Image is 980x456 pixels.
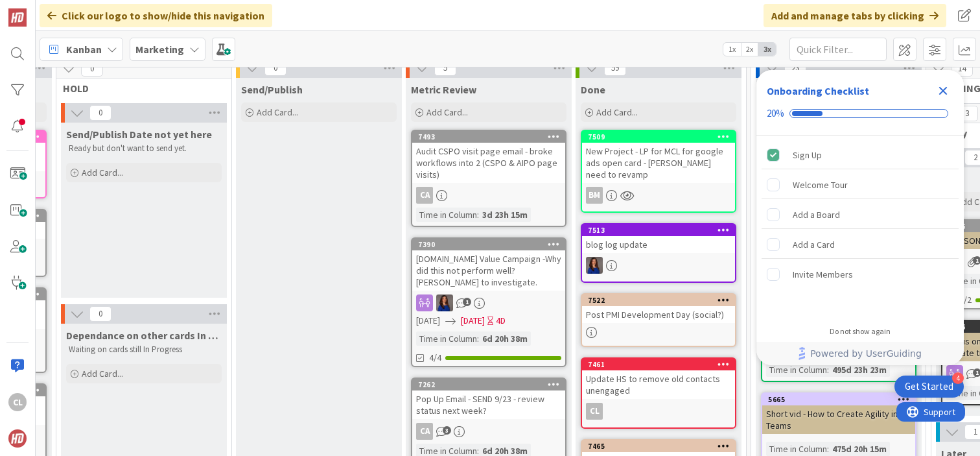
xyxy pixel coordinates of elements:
span: Add Card... [426,106,468,118]
span: [DATE] [461,314,485,328]
div: [DOMAIN_NAME] Value Campaign -Why did this not perform well? [PERSON_NAME] to investigate. [412,250,565,291]
span: : [477,331,479,346]
div: Update HS to remove old contacts unengaged [582,370,735,399]
div: Footer [756,342,964,365]
div: 7262Pop Up Email - SEND 9/23 - review status next week? [412,379,565,419]
div: 7390[DOMAIN_NAME] Value Campaign -Why did this not perform well? [PERSON_NAME] to investigate. [412,239,565,291]
div: 7509 [582,131,735,143]
div: Sign Up is complete. [762,141,959,169]
span: : [477,208,479,222]
div: Add a Board [793,207,840,222]
div: 7513 [582,224,735,236]
div: Pop Up Email - SEND 9/23 - review status next week? [412,390,565,419]
div: Checklist Container [756,70,964,365]
span: 3 [443,426,451,435]
div: 7522 [588,296,735,305]
div: Add and manage tabs by clicking [764,4,946,27]
span: 0 [89,105,111,121]
div: 7262 [412,379,565,390]
div: 7513blog log update [582,224,735,253]
span: Metric Review [411,83,476,96]
span: 14 [951,61,973,77]
div: 7509New Project - LP for MCL for google ads open card - [PERSON_NAME] need to revamp [582,131,735,183]
span: Powered by UserGuiding [810,346,922,361]
div: 7465 [582,440,735,452]
div: CA [416,187,433,204]
span: : [827,442,829,456]
div: Time in Column [416,331,477,346]
p: Ready but don't want to send yet. [69,143,219,154]
div: 5665 [768,395,915,404]
div: Audit CSPO visit page email - broke workflows into 2 (CSPO & AIPO page visits) [412,143,565,183]
div: Welcome Tour [793,177,848,193]
div: 7493 [412,131,565,143]
div: Checklist items [756,136,964,318]
span: [DATE] [416,314,440,328]
img: avatar [8,429,27,448]
img: SL [436,294,453,311]
div: Time in Column [766,363,827,377]
div: Post PMI Development Day (social?) [582,306,735,323]
div: Get Started [905,380,953,393]
span: Done [581,83,605,96]
div: Onboarding Checklist [767,83,869,99]
div: 7493Audit CSPO visit page email - broke workflows into 2 (CSPO & AIPO page visits) [412,131,565,183]
a: Powered by UserGuiding [763,342,957,365]
div: 7509 [588,132,735,141]
div: 5665 [762,394,915,405]
div: Add a Card [793,237,835,252]
div: blog log update [582,236,735,253]
span: Add Card... [596,106,638,118]
span: Support [27,2,59,18]
div: 495d 23h 23m [829,363,890,377]
span: 0 [264,60,286,76]
p: Waiting on cards still In Progress [69,344,219,355]
span: 1 [463,298,471,306]
span: Add Card... [257,106,298,118]
div: Open Get Started checklist, remaining modules: 4 [894,376,964,398]
div: 5665Short vid - How to Create Agility in Teams [762,394,915,434]
img: Visit kanbanzone.com [8,8,27,27]
div: Do not show again [830,326,891,337]
div: CL [586,403,603,420]
span: Send/Publish Date not yet here [66,128,212,141]
span: Kanban [66,42,102,57]
div: SL [412,294,565,311]
div: Time in Column [766,442,827,456]
div: 7461 [582,359,735,370]
div: SL [582,257,735,274]
span: : [827,363,829,377]
div: 7262 [418,380,565,389]
span: Add Card... [82,368,123,379]
div: Invite Members is incomplete. [762,260,959,289]
div: CA [416,423,433,440]
div: New Project - LP for MCL for google ads open card - [PERSON_NAME] need to revamp [582,143,735,183]
span: 4/4 [429,351,441,365]
div: 4D [496,314,506,328]
div: Welcome Tour is incomplete. [762,171,959,199]
span: 23 [784,60,806,76]
span: 0 [89,306,111,322]
div: 7461Update HS to remove old contacts unengaged [582,359,735,399]
div: 7461 [588,360,735,369]
div: Add a Card is incomplete. [762,230,959,259]
div: 7390 [412,239,565,250]
span: 3x [758,43,776,56]
b: Marketing [135,43,184,56]
span: 0 [81,61,103,77]
span: 3 [956,106,978,121]
div: Time in Column [416,208,477,222]
div: 475d 20h 15m [829,442,890,456]
input: Quick Filter... [789,38,887,61]
div: 7390 [418,240,565,249]
div: 7522 [582,294,735,306]
div: 6d 20h 38m [479,331,531,346]
span: 1x [723,43,741,56]
img: SL [586,257,603,274]
div: 7513 [588,226,735,235]
div: 7465 [588,442,735,451]
div: Short vid - How to Create Agility in Teams [762,405,915,434]
div: Add a Board is incomplete. [762,200,959,229]
span: 2/2 [959,293,972,307]
div: CA [412,423,565,440]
